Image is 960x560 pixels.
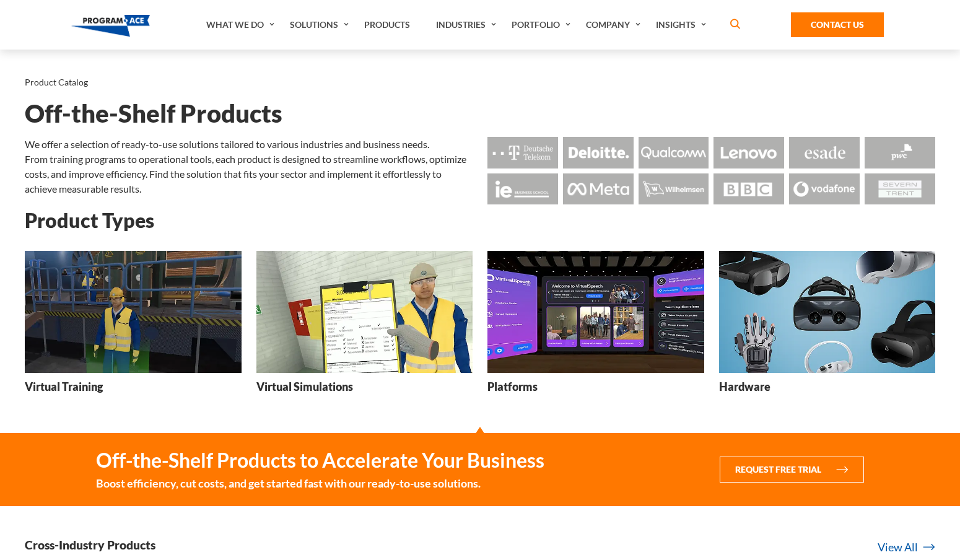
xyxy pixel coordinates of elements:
[719,379,770,395] h3: Hardware
[256,379,353,395] h3: Virtual Simulations
[639,137,709,168] img: Logo - Qualcomm
[25,103,935,125] h1: Off-the-Shelf Products
[25,152,473,196] p: From training programs to operational tools, each product is designed to streamline workflows, op...
[719,251,936,403] a: Hardware
[789,173,860,204] img: Logo - Vodafone
[96,448,544,473] strong: Off-the-Shelf Products to Accelerate Your Business
[720,457,864,483] button: Request Free Trial
[713,173,784,204] img: Logo - BBC
[487,251,704,373] img: Platforms
[487,379,538,395] h3: Platforms
[563,173,634,204] img: Logo - Meta
[878,539,935,556] a: View All
[71,15,150,37] img: Program-Ace
[719,251,936,373] img: Hardware
[865,137,935,168] img: Logo - Pwc
[713,137,784,168] img: Logo - Lenovo
[563,137,634,168] img: Logo - Deloitte
[791,12,884,37] a: Contact Us
[487,251,704,403] a: Platforms
[25,251,242,403] a: Virtual Training
[25,251,242,373] img: Virtual Training
[25,537,155,553] h3: Cross-Industry Products
[865,173,935,204] img: Logo - Seven Trent
[25,209,935,231] h2: Product Types
[487,137,558,168] img: Logo - Deutsche Telekom
[639,173,709,204] img: Logo - Wilhemsen
[25,74,88,90] li: Product Catalog
[96,475,544,491] small: Boost efficiency, cut costs, and get started fast with our ready-to-use solutions.
[25,379,103,395] h3: Virtual Training
[25,74,935,90] nav: breadcrumb
[487,173,558,204] img: Logo - Ie Business School
[256,251,473,373] img: Virtual Simulations
[25,137,473,152] p: We offer a selection of ready-to-use solutions tailored to various industries and business needs.
[789,137,860,168] img: Logo - Esade
[256,251,473,403] a: Virtual Simulations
